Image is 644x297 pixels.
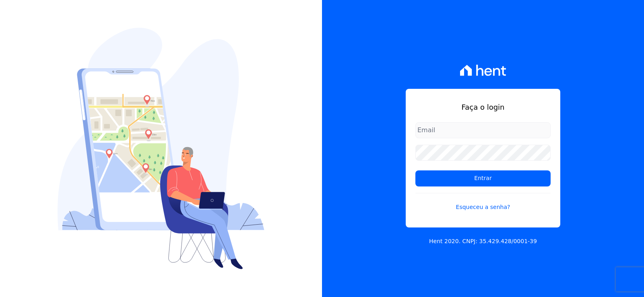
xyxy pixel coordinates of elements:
img: Login [58,28,264,269]
h1: Faça o login [415,102,551,113]
input: Email [415,122,551,138]
p: Hent 2020. CNPJ: 35.429.428/0001-39 [429,237,537,246]
a: Esqueceu a senha? [415,193,551,211]
input: Entrar [415,170,551,186]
